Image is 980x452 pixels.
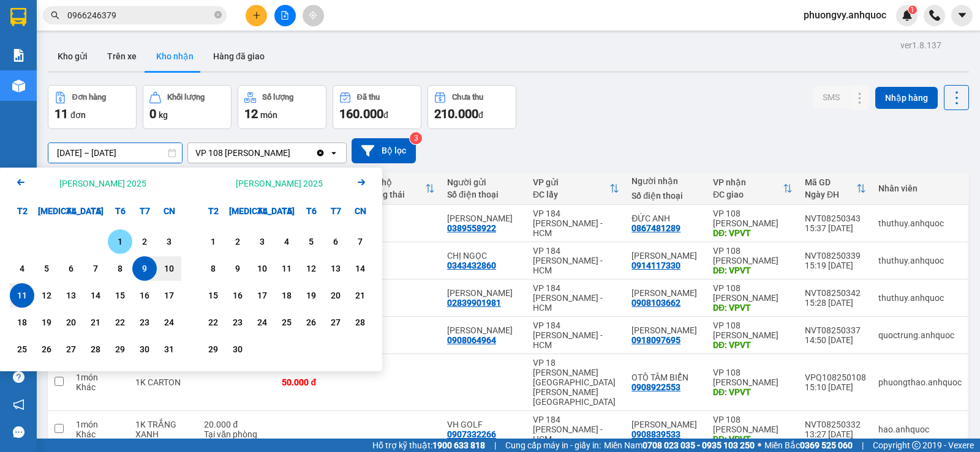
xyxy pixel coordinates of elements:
[83,283,108,308] div: Choose Thứ Năm, tháng 08 14 2025. It's available.
[533,209,619,238] div: VP 184 [PERSON_NAME] - HCM
[136,288,153,303] div: 16
[713,434,793,444] div: DĐ: VPVT
[62,342,80,357] div: 27
[13,261,31,276] div: 4
[13,342,31,357] div: 25
[292,147,293,159] input: Selected VP 108 Lê Hồng Phong - Vũng Tàu.
[878,218,962,228] div: thuthuy.anhquoc
[205,288,222,303] div: 15
[160,234,178,249] div: 3
[631,420,701,429] div: XUÂN DŨNG
[713,415,793,434] div: VP 108 [PERSON_NAME]
[805,261,866,270] div: 15:19 [DATE]
[108,310,132,335] div: Choose Thứ Sáu, tháng 08 22 2025. It's available.
[67,9,212,22] input: Tìm tên, số ĐT hoặc mã đơn
[201,256,225,281] div: Choose Thứ Hai, tháng 09 8 2025. It's available.
[878,293,962,303] div: thuthuy.anhquoc
[111,315,129,330] div: 22
[254,315,271,330] div: 24
[225,199,250,223] div: [MEDICAL_DATA]
[13,315,31,330] div: 18
[303,261,320,276] div: 12
[805,429,866,439] div: 13:27 [DATE]
[862,439,864,452] span: |
[323,310,348,335] div: Choose Thứ Bảy, tháng 09 27 2025. It's available.
[447,288,521,298] div: UYÊN PHƯƠNG
[303,315,320,330] div: 26
[805,335,866,345] div: 14:50 [DATE]
[157,337,181,361] div: Choose Chủ Nhật, tháng 08 31 2025. It's available.
[339,106,383,121] span: 160.000
[38,342,55,357] div: 26
[805,382,866,392] div: 15:10 [DATE]
[631,382,680,392] div: 0908922553
[274,229,299,254] div: Choose Thứ Năm, tháng 09 4 2025. It's available.
[108,199,132,223] div: T6
[157,283,181,308] div: Choose Chủ Nhật, tháng 08 17 2025. It's available.
[805,420,866,429] div: NVT08250332
[643,440,755,450] strong: 0708 023 035 - 0935 103 250
[6,66,85,93] li: VP VP 108 [PERSON_NAME]
[352,288,369,303] div: 21
[478,110,483,120] span: đ
[111,288,129,303] div: 15
[323,229,348,254] div: Choose Thứ Bảy, tháng 09 6 2025. It's available.
[135,377,192,387] div: 1K CARTON
[707,172,799,205] th: Toggle SortBy
[10,310,34,335] div: Choose Thứ Hai, tháng 08 18 2025. It's available.
[447,261,496,270] div: 0343432860
[13,399,24,410] span: notification
[132,229,157,254] div: Choose Thứ Bảy, tháng 08 2 2025. It's available.
[527,172,625,205] th: Toggle SortBy
[447,223,496,233] div: 0389558922
[204,420,269,429] div: 20.000 đ
[354,175,369,190] svg: Arrow Right
[327,315,344,330] div: 27
[764,439,853,452] span: Miền Bắc
[805,298,866,308] div: 15:28 [DATE]
[12,49,25,62] img: solution-icon
[805,288,866,298] div: NVT08250342
[195,147,290,159] div: VP 108 [PERSON_NAME]
[631,251,701,261] div: ANH CƯỜNG
[329,148,339,158] svg: open
[452,93,483,102] div: Chưa thu
[146,42,203,71] button: Kho nhận
[900,39,941,52] div: ver 1.8.137
[713,265,793,275] div: DĐ: VPVT
[327,234,344,249] div: 6
[303,5,324,26] button: aim
[136,342,153,357] div: 30
[631,223,680,233] div: 0867481289
[51,11,59,20] span: search
[201,310,225,335] div: Choose Thứ Hai, tháng 09 22 2025. It's available.
[352,234,369,249] div: 7
[236,177,323,190] div: [PERSON_NAME] 2025
[59,337,83,361] div: Choose Thứ Tư, tháng 08 27 2025. It's available.
[631,191,701,201] div: Số điện thoại
[10,199,34,223] div: T2
[205,261,222,276] div: 8
[348,229,372,254] div: Choose Chủ Nhật, tháng 09 7 2025. It's available.
[813,86,850,108] button: SMS
[631,325,701,335] div: CHỊ PHƯƠNG
[157,310,181,335] div: Choose Chủ Nhật, tháng 08 24 2025. It's available.
[713,177,783,187] div: VP nhận
[274,283,299,308] div: Choose Thứ Năm, tháng 09 18 2025. It's available.
[333,85,421,129] button: Đã thu160.000đ
[59,283,83,308] div: Choose Thứ Tư, tháng 08 13 2025. It's available.
[447,420,521,429] div: VH GOLF
[201,229,225,254] div: Choose Thứ Hai, tháng 09 1 2025. It's available.
[254,261,271,276] div: 10
[83,337,108,361] div: Choose Thứ Năm, tháng 08 28 2025. It's available.
[143,85,232,129] button: Khối lượng0kg
[229,288,246,303] div: 16
[62,288,80,303] div: 13
[303,234,320,249] div: 5
[364,190,425,199] div: Trạng thái
[225,310,250,335] div: Choose Thứ Ba, tháng 09 23 2025. It's available.
[6,6,178,52] li: Anh Quốc Limousine
[83,199,108,223] div: T5
[278,315,295,330] div: 25
[432,440,485,450] strong: 1900 633 818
